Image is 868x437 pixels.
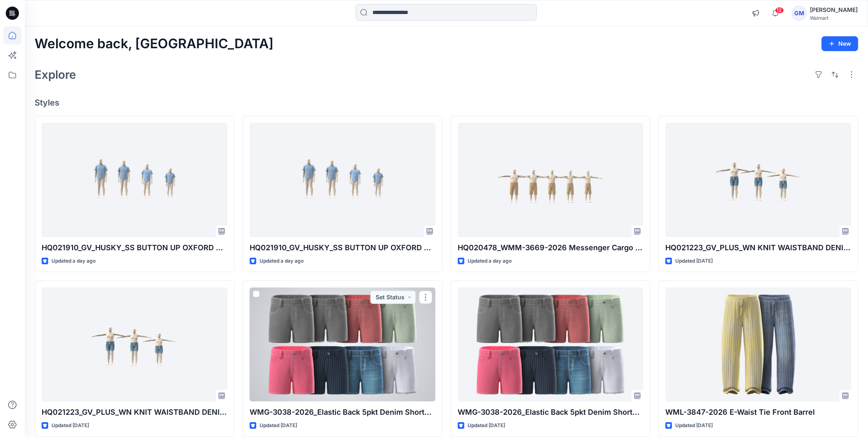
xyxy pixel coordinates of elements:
[250,123,435,237] a: HQ021910_GV_HUSKY_SS BUTTON UP OXFORD SHIRT
[260,257,304,265] p: Updated a day ago
[42,406,227,418] p: HQ021223_GV_PLUS_WN KNIT WAISTBAND DENIM SHORT
[810,5,858,15] div: [PERSON_NAME]
[250,242,435,254] p: HQ021910_GV_HUSKY_SS BUTTON UP OXFORD SHIRT
[42,242,227,254] p: HQ021910_GV_HUSKY_SS BUTTON UP OXFORD SHIRT
[51,257,96,265] p: Updated a day ago
[35,98,858,108] h4: Styles
[458,406,643,418] p: WMG-3038-2026_Elastic Back 5pkt Denim Shorts 3 Inseam
[42,287,227,402] a: HQ021223_GV_PLUS_WN KNIT WAISTBAND DENIM SHORT
[458,242,643,254] p: HQ020478_WMM-3669-2026 Messenger Cargo Short
[458,123,643,237] a: HQ020478_WMM-3669-2026 Messenger Cargo Short
[468,257,512,265] p: Updated a day ago
[250,287,435,402] a: WMG-3038-2026_Elastic Back 5pkt Denim Shorts 3 Inseam - Cost Opt
[468,421,505,430] p: Updated [DATE]
[821,36,858,51] button: New
[35,68,76,81] h2: Explore
[51,421,89,430] p: Updated [DATE]
[665,406,851,418] p: WML-3847-2026 E-Waist Tie Front Barrel
[35,36,274,52] h2: Welcome back, [GEOGRAPHIC_DATA]
[675,421,713,430] p: Updated [DATE]
[665,242,851,254] p: HQ021223_GV_PLUS_WN KNIT WAISTBAND DENIM SHORT
[775,7,784,14] span: 12
[675,257,713,265] p: Updated [DATE]
[810,15,858,21] div: Walmart
[458,287,643,402] a: WMG-3038-2026_Elastic Back 5pkt Denim Shorts 3 Inseam
[792,6,807,21] div: GM
[250,406,435,418] p: WMG-3038-2026_Elastic Back 5pkt Denim Shorts 3 Inseam - Cost Opt
[42,123,227,237] a: HQ021910_GV_HUSKY_SS BUTTON UP OXFORD SHIRT
[665,287,851,402] a: WML-3847-2026 E-Waist Tie Front Barrel
[665,123,851,237] a: HQ021223_GV_PLUS_WN KNIT WAISTBAND DENIM SHORT
[260,421,297,430] p: Updated [DATE]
